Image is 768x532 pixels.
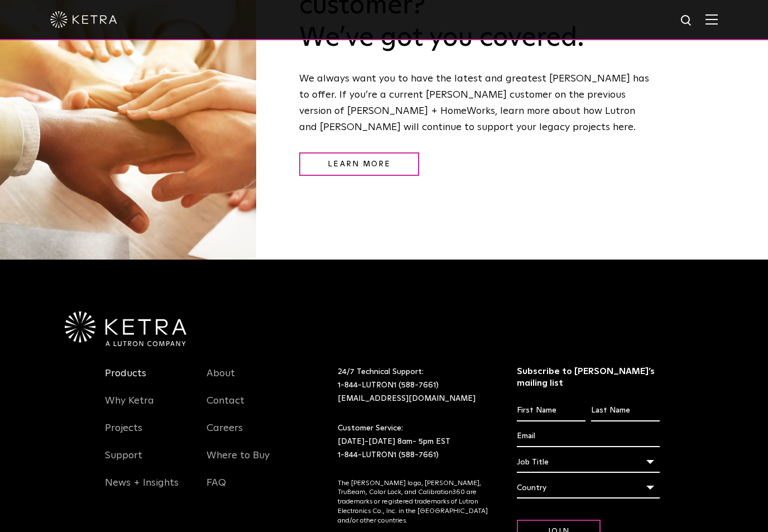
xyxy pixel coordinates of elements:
[207,477,226,502] a: FAQ
[207,422,243,448] a: Careers
[299,71,655,135] p: We always want you to have the latest and greatest [PERSON_NAME] has to offer. If you’re a curren...
[207,449,270,475] a: Where to Buy
[338,366,489,405] p: 24/7 Technical Support:
[105,422,142,448] a: Projects
[517,452,660,473] div: Job Title
[105,367,146,393] a: Products
[338,395,476,402] a: [EMAIL_ADDRESS][DOMAIN_NAME]
[105,366,190,502] div: Navigation Menu
[517,426,660,447] input: Email
[338,451,439,459] a: 1-844-LUTRON1 (588-7661)
[299,152,419,176] a: Learn More
[207,395,244,420] a: Contact
[517,400,585,421] input: First Name
[105,477,179,502] a: News + Insights
[105,395,154,420] a: Why Ketra
[50,11,117,28] img: ketra-logo-2019-white
[207,366,291,502] div: Navigation Menu
[517,366,660,389] h3: Subscribe to [PERSON_NAME]’s mailing list
[338,422,489,462] p: Customer Service: [DATE]-[DATE] 8am- 5pm EST
[705,14,718,25] img: Hamburger%20Nav.svg
[517,477,660,499] div: Country
[338,381,439,389] a: 1-844-LUTRON1 (588-7661)
[591,400,660,421] input: Last Name
[65,311,186,346] img: Ketra-aLutronCo_White_RGB
[207,367,235,393] a: About
[105,449,142,475] a: Support
[338,479,489,526] p: The [PERSON_NAME] logo, [PERSON_NAME], TruBeam, Color Lock, and Calibration360 are trademarks or ...
[680,14,694,28] img: search icon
